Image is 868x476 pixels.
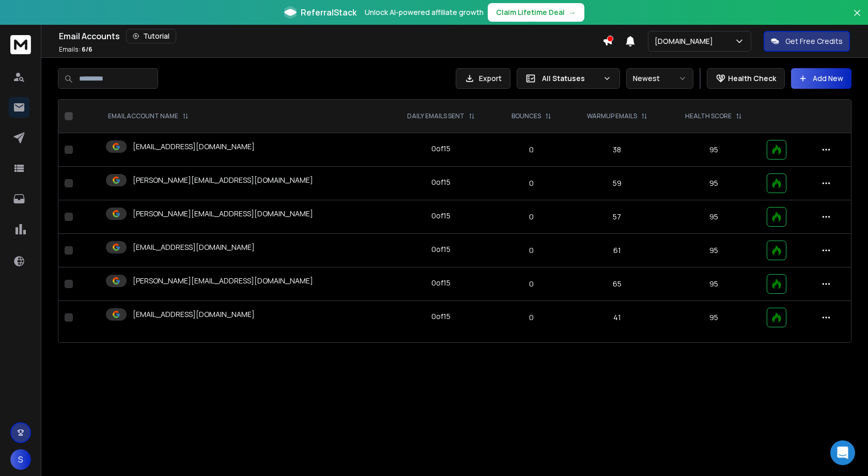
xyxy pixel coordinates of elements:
[791,68,851,89] button: Add New
[59,29,602,43] div: Email Accounts
[502,279,562,289] p: 0
[667,133,761,167] td: 95
[407,112,464,120] p: DAILY EMAILS SENT
[685,112,732,120] p: HEALTH SCORE
[785,36,843,46] p: Get Free Credits
[502,145,562,155] p: 0
[133,209,313,219] p: [PERSON_NAME][EMAIL_ADDRESS][DOMAIN_NAME]
[431,244,451,255] div: 0 of 15
[667,200,761,234] td: 95
[301,6,357,19] span: ReferralStack
[59,45,92,54] p: Emails :
[133,276,313,286] p: [PERSON_NAME][EMAIL_ADDRESS][DOMAIN_NAME]
[502,212,562,222] p: 0
[488,3,584,22] button: Claim Lifetime Deal→
[707,68,785,89] button: Health Check
[850,6,864,31] button: Close banner
[10,449,31,470] button: S
[456,68,510,89] button: Export
[431,311,451,322] div: 0 of 15
[365,7,484,18] p: Unlock AI-powered affiliate growth
[431,211,451,221] div: 0 of 15
[568,133,667,167] td: 38
[502,312,562,323] p: 0
[133,309,255,320] p: [EMAIL_ADDRESS][DOMAIN_NAME]
[542,73,599,84] p: All Statuses
[568,234,667,267] td: 61
[431,144,451,154] div: 0 of 15
[667,267,761,301] td: 95
[502,178,562,188] p: 0
[728,73,776,84] p: Health Check
[502,245,562,256] p: 0
[512,112,541,120] p: BOUNCES
[830,440,855,465] div: Open Intercom Messenger
[108,112,189,120] div: EMAIL ACCOUNT NAME
[133,175,313,185] p: [PERSON_NAME][EMAIL_ADDRESS][DOMAIN_NAME]
[569,7,576,18] span: →
[431,177,451,187] div: 0 of 15
[655,36,717,46] p: [DOMAIN_NAME]
[568,167,667,200] td: 59
[764,31,850,52] button: Get Free Credits
[667,301,761,335] td: 95
[82,45,92,54] span: 6 / 6
[667,167,761,200] td: 95
[626,68,693,89] button: Newest
[431,278,451,288] div: 0 of 15
[126,29,176,43] button: Tutorial
[133,141,255,152] p: [EMAIL_ADDRESS][DOMAIN_NAME]
[568,301,667,335] td: 41
[568,267,667,301] td: 65
[568,200,667,234] td: 57
[587,112,637,120] p: WARMUP EMAILS
[667,234,761,267] td: 95
[133,242,255,252] p: [EMAIL_ADDRESS][DOMAIN_NAME]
